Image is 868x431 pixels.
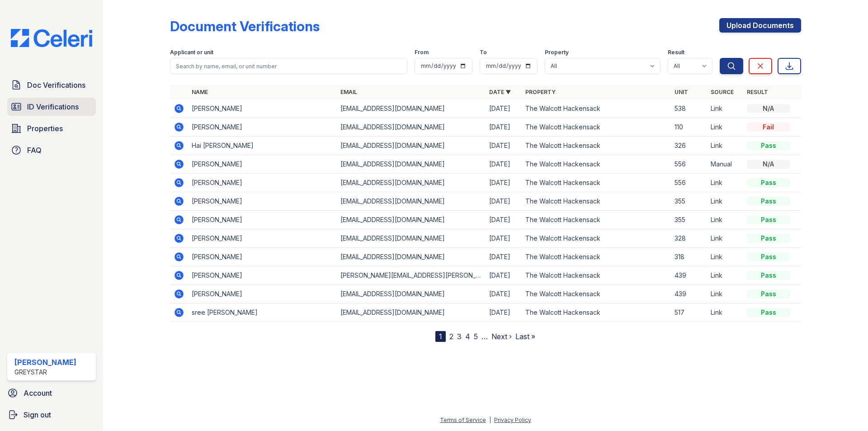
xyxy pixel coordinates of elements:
div: Pass [747,141,790,150]
td: Link [707,285,743,303]
td: The Walcott Hackensack [522,99,670,118]
span: Properties [27,123,63,134]
td: [EMAIL_ADDRESS][DOMAIN_NAME] [337,174,486,192]
td: [DATE] [486,211,522,229]
td: [PERSON_NAME] [188,248,337,266]
td: 355 [671,211,707,229]
a: Terms of Service [440,417,486,423]
label: Applicant or unit [170,49,213,56]
td: [EMAIL_ADDRESS][DOMAIN_NAME] [337,211,486,229]
span: … [481,331,488,342]
td: [PERSON_NAME] [188,285,337,303]
span: ID Verifications [27,101,79,112]
td: Link [707,192,743,211]
td: [EMAIL_ADDRESS][DOMAIN_NAME] [337,155,486,174]
td: The Walcott Hackensack [522,303,670,322]
a: FAQ [7,141,96,159]
td: 439 [671,266,707,285]
a: Privacy Policy [494,417,531,423]
div: Document Verifications [170,18,320,34]
a: 3 [457,332,462,341]
td: [PERSON_NAME] [188,174,337,192]
td: [DATE] [486,303,522,322]
td: Link [707,174,743,192]
div: Pass [747,308,790,317]
td: The Walcott Hackensack [522,137,670,155]
td: [PERSON_NAME] [188,211,337,229]
span: Doc Verifications [27,80,85,90]
label: From [415,49,429,56]
td: 556 [671,174,707,192]
a: ID Verifications [7,98,96,116]
td: Manual [707,155,743,174]
label: Property [545,49,569,56]
a: Account [4,384,99,402]
td: [DATE] [486,248,522,266]
td: 439 [671,285,707,303]
a: 5 [474,332,478,341]
td: 517 [671,303,707,322]
td: Link [707,266,743,285]
td: [DATE] [486,118,522,137]
div: N/A [747,160,790,169]
td: Hai [PERSON_NAME] [188,137,337,155]
td: 355 [671,192,707,211]
td: [DATE] [486,192,522,211]
div: Pass [747,289,790,298]
div: N/A [747,104,790,113]
td: The Walcott Hackensack [522,192,670,211]
td: [PERSON_NAME] [188,99,337,118]
td: 326 [671,137,707,155]
td: [DATE] [486,285,522,303]
td: [PERSON_NAME] [188,266,337,285]
td: [EMAIL_ADDRESS][DOMAIN_NAME] [337,137,486,155]
label: Result [668,49,684,56]
td: 318 [671,248,707,266]
td: [EMAIL_ADDRESS][DOMAIN_NAME] [337,192,486,211]
a: Upload Documents [719,18,801,33]
td: Link [707,118,743,137]
a: Source [711,89,734,95]
td: The Walcott Hackensack [522,118,670,137]
div: 1 [435,331,446,342]
td: [PERSON_NAME] [188,192,337,211]
a: Properties [7,119,96,137]
td: [PERSON_NAME][EMAIL_ADDRESS][PERSON_NAME][DOMAIN_NAME] [337,266,486,285]
td: [DATE] [486,137,522,155]
td: [PERSON_NAME] [188,229,337,248]
button: Sign out [4,406,99,424]
td: The Walcott Hackensack [522,211,670,229]
a: Unit [675,89,688,95]
td: 538 [671,99,707,118]
a: Doc Verifications [7,76,96,94]
td: sree [PERSON_NAME] [188,303,337,322]
td: The Walcott Hackensack [522,285,670,303]
td: [EMAIL_ADDRESS][DOMAIN_NAME] [337,248,486,266]
div: Pass [747,271,790,280]
td: Link [707,211,743,229]
td: [DATE] [486,266,522,285]
span: Sign out [24,409,51,420]
img: CE_Logo_Blue-a8612792a0a2168367f1c8372b55b34899dd931a85d93a1a3d3e32e68fde9ad4.png [4,29,99,47]
td: [DATE] [486,174,522,192]
a: 2 [449,332,453,341]
input: Search by name, email, or unit number [170,58,407,74]
td: The Walcott Hackensack [522,248,670,266]
td: [PERSON_NAME] [188,155,337,174]
label: To [480,49,487,56]
td: [DATE] [486,155,522,174]
td: The Walcott Hackensack [522,155,670,174]
td: 556 [671,155,707,174]
td: [DATE] [486,99,522,118]
a: Last » [515,332,535,341]
div: Pass [747,197,790,206]
td: Link [707,99,743,118]
a: Result [747,89,768,95]
td: The Walcott Hackensack [522,266,670,285]
td: Link [707,229,743,248]
a: 4 [465,332,470,341]
td: 110 [671,118,707,137]
td: [EMAIL_ADDRESS][DOMAIN_NAME] [337,303,486,322]
div: Pass [747,252,790,261]
td: [EMAIL_ADDRESS][DOMAIN_NAME] [337,229,486,248]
